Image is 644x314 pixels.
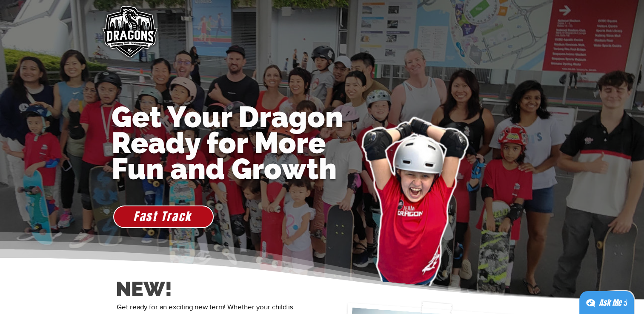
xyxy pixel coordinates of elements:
[112,100,343,186] span: Get Your Dragon Ready for More Fun and Growth
[133,208,192,225] span: Fast Track
[116,277,172,301] span: NEW!
[599,297,627,309] div: Ask Me ;)
[113,206,214,228] a: Fast Track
